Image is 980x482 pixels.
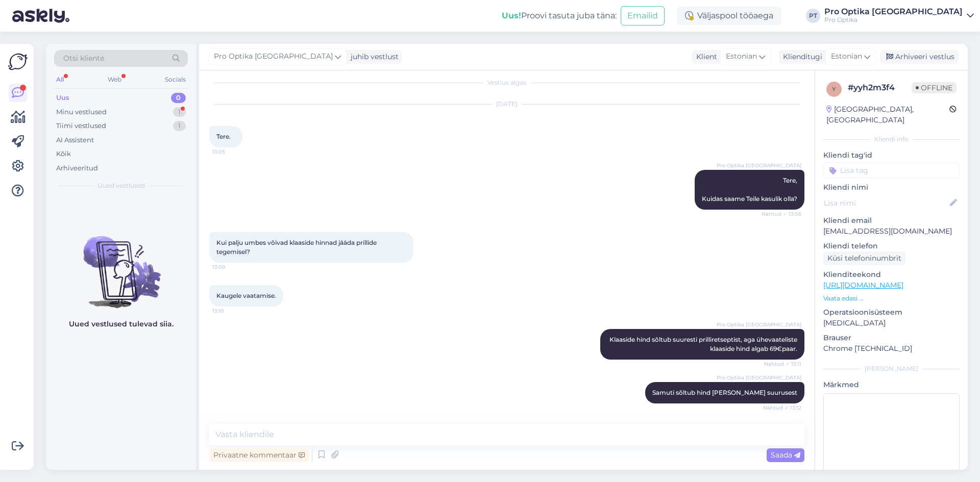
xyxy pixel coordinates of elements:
div: Socials [163,73,188,86]
span: Samuti sõltub hind [PERSON_NAME] suurusest [652,389,797,396]
div: Vestlus algas [209,78,804,87]
a: [URL][DOMAIN_NAME] [823,281,903,290]
p: Uued vestlused tulevad siia. [69,319,174,329]
span: 13:10 [212,307,251,315]
div: Väljaspool tööaega [677,7,781,25]
p: Chrome [TECHNICAL_ID] [823,343,960,354]
img: No chats [46,218,196,310]
p: Kliendi nimi [823,182,960,193]
div: [PERSON_NAME] [823,364,960,373]
span: Nähtud ✓ 13:11 [763,360,801,368]
div: juhib vestlust [347,52,399,62]
img: Askly Logo [8,52,28,71]
div: [DATE] [209,99,804,109]
span: Klaaside hind sõltub suuresti prilliretseptist, aga ühevaateliste klaaside hind algab 69€paar. [609,336,799,352]
input: Lisa tag [823,163,960,178]
p: Operatsioonisüsteem [823,307,960,318]
p: Klienditeekond [823,269,960,280]
span: Kaugele vaatamise. [216,292,276,299]
div: PT [806,9,820,23]
span: Pro Optika [GEOGRAPHIC_DATA] [214,51,333,62]
div: Web [106,73,124,86]
span: 13:09 [212,263,251,271]
button: Emailid [621,6,665,26]
div: [GEOGRAPHIC_DATA], [GEOGRAPHIC_DATA] [826,104,949,125]
p: [MEDICAL_DATA] [823,318,960,328]
div: Kõik [56,149,71,159]
div: Pro Optika [GEOGRAPHIC_DATA] [824,8,963,16]
span: Nähtud ✓ 13:06 [762,210,801,218]
b: Uus! [502,11,521,20]
span: Pro Optika [GEOGRAPHIC_DATA] [717,162,801,169]
p: Kliendi email [823,215,960,226]
p: Brauser [823,333,960,343]
p: [EMAIL_ADDRESS][DOMAIN_NAME] [823,226,960,237]
div: Uus [56,93,69,103]
div: # yyh2m3f4 [848,82,912,94]
div: Kliendi info [823,135,960,144]
span: y [832,85,836,93]
div: Minu vestlused [56,107,107,117]
span: Otsi kliente [63,53,104,64]
span: Saada [771,450,800,460]
p: Vaata edasi ... [823,294,960,303]
span: Pro Optika [GEOGRAPHIC_DATA] [717,374,801,382]
span: Nähtud ✓ 13:12 [763,404,801,412]
span: Pro Optika [GEOGRAPHIC_DATA] [717,321,801,328]
div: Privaatne kommentaar [209,448,309,462]
div: All [54,73,66,86]
input: Lisa nimi [824,197,948,209]
a: Pro Optika [GEOGRAPHIC_DATA]Pro Optika [824,8,974,24]
span: Offline [912,82,957,93]
div: 0 [171,93,186,103]
div: Tiimi vestlused [56,121,106,131]
div: 1 [173,107,186,117]
span: Uued vestlused [97,181,145,190]
span: Estonian [831,51,862,62]
span: Kui palju umbes võivad klaaside hinnad jääda prillide tegemisel? [216,239,378,256]
div: AI Assistent [56,135,94,145]
span: 13:05 [212,148,251,156]
div: Klient [692,52,717,62]
span: Tere. [216,133,231,140]
div: Proovi tasuta juba täna: [502,10,617,22]
div: 1 [173,121,186,131]
p: Märkmed [823,379,960,390]
p: Kliendi telefon [823,241,960,251]
span: Estonian [726,51,757,62]
div: Arhiveeritud [56,163,98,173]
div: Arhiveeri vestlus [880,50,959,64]
div: Pro Optika [824,16,963,24]
div: Küsi telefoninumbrit [823,251,905,265]
p: Kliendi tag'id [823,150,960,161]
div: Klienditugi [779,52,822,62]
